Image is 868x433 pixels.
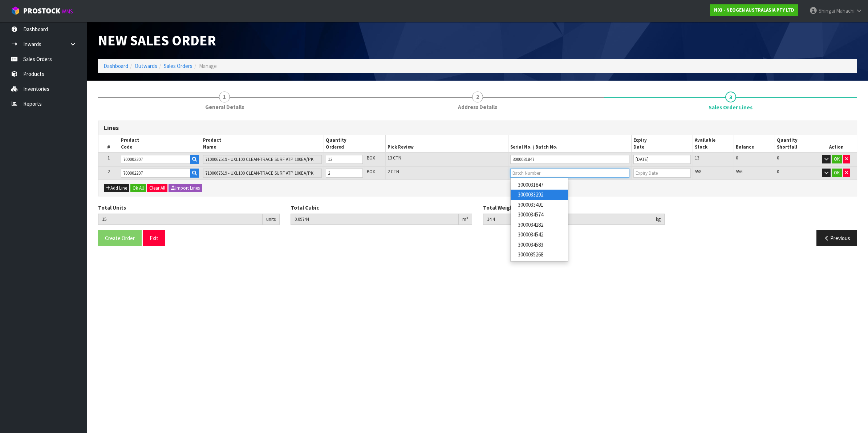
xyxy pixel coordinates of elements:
[119,135,201,153] th: Product Code
[135,62,157,69] a: Outwards
[511,230,568,239] a: 3000034542
[62,8,73,15] small: WMS
[816,135,857,153] th: Action
[734,135,775,153] th: Balance
[98,115,857,252] span: Sales Order Lines
[98,230,142,246] button: Create Order
[104,125,851,131] h3: Lines
[836,7,855,14] span: Mahachi
[736,169,742,175] span: 556
[775,135,816,153] th: Quantity Shortfall
[291,214,459,225] input: Total Cubic
[652,214,665,225] div: kg
[777,155,779,161] span: 0
[832,155,842,163] button: OK
[483,204,516,211] label: Total Weight
[98,214,263,225] input: Total Units
[388,169,399,175] span: 2 CTN
[143,230,165,246] button: Exit
[709,104,753,111] span: Sales Order Lines
[98,31,216,49] span: New Sales Order
[633,155,691,164] input: Expiry Date
[459,214,472,225] div: m³
[631,135,693,153] th: Expiry Date
[388,155,401,161] span: 13 CTN
[326,169,363,178] input: Qty Ordered
[164,62,192,69] a: Sales Orders
[121,155,190,164] input: Code
[472,92,483,102] span: 2
[367,169,375,175] span: BOX
[147,184,167,193] button: Clear All
[458,103,497,111] span: Address Details
[121,169,190,178] input: Code
[511,200,568,210] a: 3000033491
[104,184,129,193] button: Add Line
[199,62,217,69] span: Manage
[510,155,629,164] input: Batch Number
[105,235,135,242] span: Create Order
[695,155,699,161] span: 13
[203,155,322,164] input: Name
[219,92,230,102] span: 1
[367,155,375,161] span: BOX
[819,7,835,14] span: Shingai
[23,6,60,16] span: ProStock
[816,230,857,246] button: Previous
[725,92,736,102] span: 3
[324,135,385,153] th: Quantity Ordered
[695,169,701,175] span: 558
[508,135,632,153] th: Serial No. / Batch No.
[693,135,734,153] th: Available Stock
[203,169,322,178] input: Name
[510,169,629,178] input: Batch Number
[633,169,691,178] input: Expiry Date
[511,240,568,250] a: 3000034583
[104,62,128,69] a: Dashboard
[291,204,319,211] label: Total Cubic
[511,180,568,190] a: 3000031847
[511,190,568,199] a: 3000033292
[11,6,20,15] img: cube-alt.png
[108,169,110,175] span: 2
[777,169,779,175] span: 0
[736,155,738,161] span: 0
[205,103,244,111] span: General Details
[483,214,652,225] input: Total Weight
[511,210,568,219] a: 3000034574
[714,7,794,13] strong: N03 - NEOGEN AUSTRALASIA PTY LTD
[130,184,146,193] button: Ok All
[385,135,508,153] th: Pick Review
[169,184,202,193] button: Import Lines
[201,135,324,153] th: Product Name
[511,250,568,259] a: 3000035268
[98,135,119,153] th: #
[511,220,568,230] a: 3000034282
[108,155,110,161] span: 1
[263,214,280,225] div: units
[832,169,842,177] button: OK
[326,155,363,164] input: Qty Ordered
[98,204,126,211] label: Total Units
